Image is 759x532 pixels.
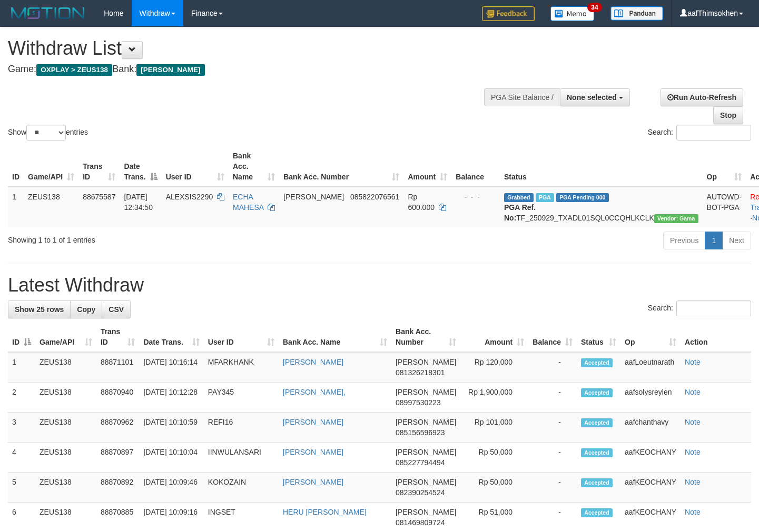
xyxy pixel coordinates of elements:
th: Status: activate to sort column ascending [577,322,620,352]
td: ZEUS138 [35,443,96,473]
h1: Latest Withdraw [8,275,751,296]
span: Accepted [581,448,613,457]
a: Next [722,232,751,249]
td: - [528,473,577,503]
a: [PERSON_NAME], [283,388,346,396]
td: [DATE] 10:09:46 [139,473,203,503]
span: [DATE] 12:34:50 [124,193,153,212]
th: ID [8,146,24,187]
a: Note [685,388,701,396]
b: PGA Ref. No: [504,203,536,222]
span: CSV [109,305,124,314]
td: 88870897 [96,443,140,473]
label: Search: [648,125,751,140]
td: aafKEOCHANY [620,473,681,503]
img: Feedback.jpg [482,6,535,21]
img: Button%20Memo.svg [550,6,595,21]
input: Search: [676,125,751,140]
th: Game/API: activate to sort column ascending [35,322,96,352]
h1: Withdraw List [8,38,496,59]
td: aafchanthavy [620,413,681,443]
th: Op: activate to sort column ascending [620,322,681,352]
span: Vendor URL: https://trx31.1velocity.biz [654,214,698,223]
td: ZEUS138 [35,473,96,503]
th: Status [500,146,703,187]
a: [PERSON_NAME] [283,448,343,456]
span: Copy 085156596923 to clipboard [396,428,445,437]
td: aafKEOCHANY [620,443,681,473]
span: OXPLAY > ZEUS138 [36,64,112,76]
td: 2 [8,383,35,413]
span: [PERSON_NAME] [396,508,456,516]
label: Search: [648,300,751,316]
span: PGA Pending [556,193,609,202]
h4: Game: Bank: [8,64,496,75]
span: [PERSON_NAME] [396,448,456,456]
a: Note [685,358,701,366]
th: Balance: activate to sort column ascending [528,322,577,352]
span: Accepted [581,478,613,487]
td: 5 [8,473,35,503]
th: User ID: activate to sort column ascending [162,146,229,187]
span: 34 [587,3,602,12]
td: 3 [8,413,35,443]
span: Grabbed [504,193,534,202]
a: 1 [705,232,723,249]
td: - [528,443,577,473]
a: HERU [PERSON_NAME] [283,508,367,516]
td: Rp 50,000 [460,473,528,503]
td: Rp 101,000 [460,413,528,443]
img: panduan.png [610,6,663,21]
td: aafsolysreylen [620,383,681,413]
td: [DATE] 10:12:28 [139,383,203,413]
th: Amount: activate to sort column ascending [460,322,528,352]
span: Accepted [581,508,613,517]
th: Action [681,322,751,352]
span: [PERSON_NAME] [396,358,456,366]
span: Copy 082390254524 to clipboard [396,488,445,497]
span: [PERSON_NAME] [396,478,456,486]
span: [PERSON_NAME] [283,193,344,201]
th: Date Trans.: activate to sort column ascending [139,322,203,352]
td: TF_250929_TXADL01SQL0CCQHLKCLK [500,187,703,227]
span: Accepted [581,358,613,367]
a: [PERSON_NAME] [283,478,343,486]
td: 4 [8,443,35,473]
td: [DATE] 10:10:59 [139,413,203,443]
a: Stop [713,106,743,124]
span: Copy 08997530223 to clipboard [396,398,441,407]
td: ZEUS138 [35,413,96,443]
th: Bank Acc. Name: activate to sort column ascending [229,146,279,187]
td: MFARKHANK [204,352,279,383]
span: Accepted [581,418,613,427]
td: PAY345 [204,383,279,413]
a: Note [685,508,701,516]
td: 88870892 [96,473,140,503]
a: Note [685,418,701,426]
div: - - - [456,192,496,202]
td: ZEUS138 [35,352,96,383]
span: 88675587 [83,193,115,201]
span: Rp 600.000 [408,193,435,212]
span: Show 25 rows [15,305,64,314]
td: Rp 50,000 [460,443,528,473]
td: - [528,383,577,413]
td: ZEUS138 [24,187,78,227]
a: Note [685,478,701,486]
span: Copy [77,305,95,314]
td: [DATE] 10:10:04 [139,443,203,473]
th: Balance [451,146,500,187]
span: [PERSON_NAME] [396,388,456,396]
td: 1 [8,352,35,383]
label: Show entries [8,125,88,140]
th: Bank Acc. Name: activate to sort column ascending [279,322,391,352]
a: [PERSON_NAME] [283,418,343,426]
th: ID: activate to sort column descending [8,322,35,352]
td: IINWULANSARI [204,443,279,473]
input: Search: [676,300,751,316]
img: MOTION_logo.png [8,5,88,21]
span: Marked by aafpengsreynich [536,193,554,202]
div: PGA Site Balance / [484,88,560,106]
span: [PERSON_NAME] [396,418,456,426]
td: [DATE] 10:16:14 [139,352,203,383]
